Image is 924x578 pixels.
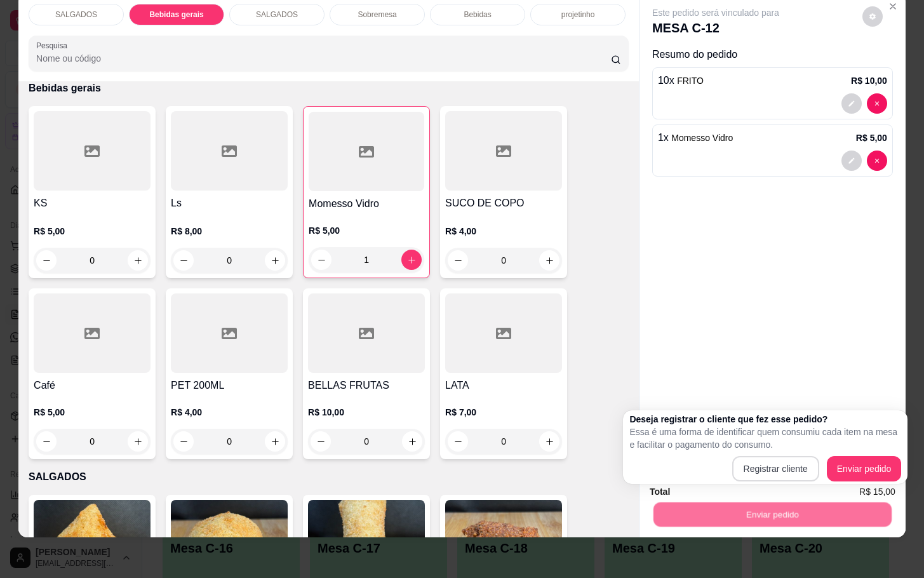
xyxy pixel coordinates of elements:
[827,456,902,481] button: Enviar pedido
[629,413,901,426] h2: Deseja registrar o cliente que fez esse pedido?
[650,487,670,497] strong: Total
[358,10,396,20] p: Sobremesa
[732,456,819,481] button: Registrar cliente
[34,225,151,238] p: R$ 5,00
[445,378,562,393] h4: LATA
[856,131,887,144] p: R$ 5,00
[171,225,288,238] p: R$ 8,00
[862,6,883,27] button: decrease-product-quantity
[561,10,595,20] p: projetinho
[841,151,862,171] button: decrease-product-quantity
[539,431,559,452] button: increase-product-quantity
[652,19,779,37] p: MESA C-12
[171,196,288,211] h4: Ls
[34,196,151,211] h4: KS
[539,250,559,271] button: increase-product-quantity
[36,52,611,65] input: Pesquisa
[867,151,887,171] button: decrease-product-quantity
[464,10,491,20] p: Bebidas
[445,225,562,238] p: R$ 4,00
[851,74,887,87] p: R$ 10,00
[55,10,97,20] p: SALGADOS
[149,10,203,20] p: Bebidas gerais
[173,250,194,271] button: decrease-product-quantity
[171,378,288,393] h4: PET 200ML
[671,133,733,143] span: Momesso Vidro
[859,485,895,499] span: R$ 15,00
[629,426,901,451] p: Essa é uma forma de identificar quem consumiu cada item na mesa e facilitar o pagamento do consumo.
[311,431,331,452] button: decrease-product-quantity
[652,6,779,19] p: Este pedido será vinculado para
[308,378,425,393] h4: BELLAS FRUTAS
[36,40,72,51] label: Pesquisa
[309,224,424,237] p: R$ 5,00
[653,502,892,527] button: Enviar pedido
[265,431,285,452] button: increase-product-quantity
[311,250,331,270] button: decrease-product-quantity
[658,130,733,145] p: 1 x
[402,431,422,452] button: increase-product-quantity
[34,378,151,393] h4: Café
[256,10,298,20] p: SALGADOS
[36,250,57,271] button: decrease-product-quantity
[448,431,468,452] button: decrease-product-quantity
[445,196,562,211] h4: SUCO DE COPO
[652,47,893,62] p: Resumo do pedido
[401,250,422,270] button: increase-product-quantity
[677,76,704,86] span: FRITO
[445,406,562,419] p: R$ 7,00
[171,406,288,419] p: R$ 4,00
[309,196,424,212] h4: Momesso Vidro
[658,73,704,88] p: 10 x
[128,250,148,271] button: increase-product-quantity
[265,250,285,271] button: increase-product-quantity
[29,469,629,485] p: SALGADOS
[841,93,862,114] button: decrease-product-quantity
[448,250,468,271] button: decrease-product-quantity
[173,431,194,452] button: decrease-product-quantity
[867,93,887,114] button: decrease-product-quantity
[308,406,425,419] p: R$ 10,00
[29,81,629,96] p: Bebidas gerais
[34,406,151,419] p: R$ 5,00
